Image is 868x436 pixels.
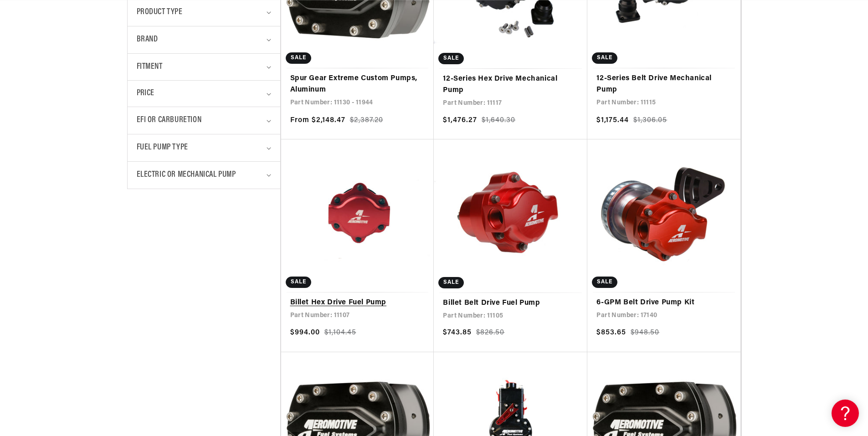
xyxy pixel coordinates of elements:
span: Electric or Mechanical Pump [137,169,236,182]
a: Spur Gear Extreme Custom Pumps, Aluminum [290,73,425,96]
span: Fitment [137,61,163,74]
a: Billet Hex Drive Fuel Pump [290,297,425,309]
summary: Fitment (0 selected) [137,54,271,81]
span: EFI or Carburetion [137,114,202,127]
a: 12-Series Belt Drive Mechanical Pump [596,73,731,96]
summary: Brand (0 selected) [137,26,271,53]
a: Billet Belt Drive Fuel Pump [443,298,578,309]
span: Price [137,87,154,100]
span: Fuel Pump Type [137,141,188,154]
summary: Electric or Mechanical Pump (0 selected) [137,162,271,189]
span: Product type [137,6,183,19]
summary: EFI or Carburetion (0 selected) [137,107,271,134]
summary: Fuel Pump Type (0 selected) [137,134,271,161]
summary: Price [137,81,271,107]
a: 12-Series Hex Drive Mechanical Pump [443,73,578,97]
span: Brand [137,33,158,46]
a: 6-GPM Belt Drive Pump Kit [596,297,731,309]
